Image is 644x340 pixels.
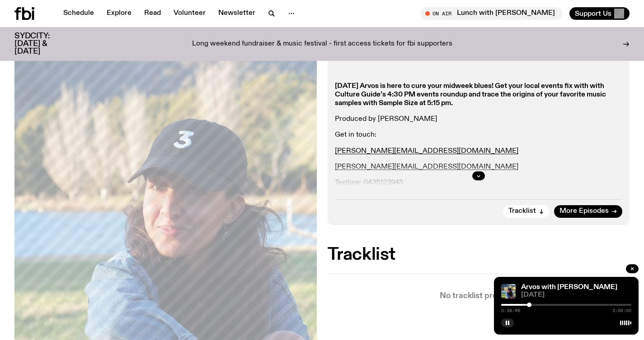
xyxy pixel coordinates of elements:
[192,40,452,48] p: Long weekend fundraiser & music festival - first access tickets for fbi supporters
[335,131,623,139] p: Get in touch:
[213,7,261,20] a: Newsletter
[569,7,630,20] button: Support Us
[335,83,606,107] strong: [DATE] Arvos is here to cure your midweek blues! Get your local events fix with with Culture Guid...
[421,7,562,20] button: On AirLunch with [PERSON_NAME]
[508,208,536,215] span: Tracklist
[575,9,611,18] span: Support Us
[521,292,631,299] span: [DATE]
[503,205,550,218] button: Tracklist
[168,7,211,20] a: Volunteer
[335,147,518,155] a: [PERSON_NAME][EMAIL_ADDRESS][DOMAIN_NAME]
[58,7,99,20] a: Schedule
[559,208,609,215] span: More Episodes
[328,247,630,263] h2: Tracklist
[521,284,617,291] a: Arvos with [PERSON_NAME]
[101,7,137,20] a: Explore
[139,7,166,20] a: Read
[612,308,631,313] span: 3:00:00
[501,308,520,313] span: 0:38:46
[554,205,622,218] a: More Episodes
[335,115,623,124] p: Produced by [PERSON_NAME]
[14,32,72,55] h3: SYDCITY: [DATE] & [DATE]
[501,284,516,299] img: Kanika Kirpalani sits cross legged on the grass, her arms hugging her knees. She wears a denim ja...
[328,292,630,300] p: No tracklist provided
